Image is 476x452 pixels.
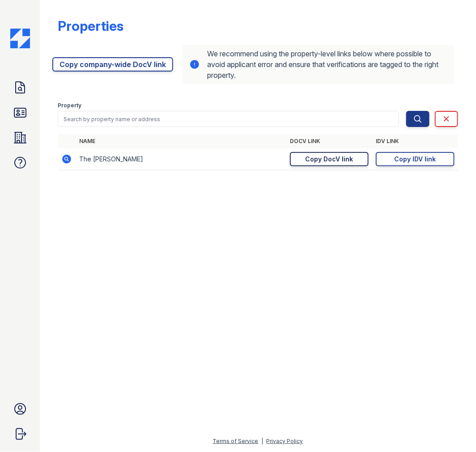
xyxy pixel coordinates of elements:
div: Copy IDV link [395,155,436,164]
a: Copy DocV link [290,152,369,166]
th: IDV Link [372,134,458,148]
div: Properties [58,18,123,34]
th: Name [76,134,286,148]
a: Copy IDV link [376,152,455,166]
input: Search by property name or address [58,111,399,127]
div: | [262,438,263,444]
img: CE_Icon_Blue-c292c112584629df590d857e76928e9f676e5b41ef8f769ba2f05ee15b207248.png [10,29,30,48]
div: Copy DocV link [306,155,353,164]
a: Terms of Service [213,438,259,444]
a: Privacy Policy [267,438,303,444]
div: We recommend using the property-level links below where possible to avoid applicant error and ens... [182,45,455,84]
th: DocV Link [286,134,372,148]
label: Property [58,102,81,109]
td: The [PERSON_NAME] [76,148,286,170]
a: Copy company-wide DocV link [52,57,173,72]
